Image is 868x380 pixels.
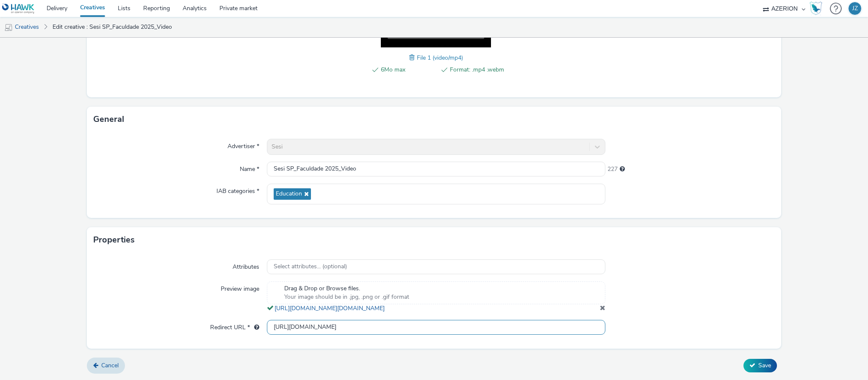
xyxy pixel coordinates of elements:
label: Attributes [229,259,263,271]
a: Cancel [87,358,125,374]
span: Save [758,361,771,369]
a: Hawk Academy [810,2,826,15]
span: Drag & Drop or Browse files. [284,284,409,293]
div: Maximum 255 characters [620,165,625,173]
span: Education [276,190,302,198]
img: Hawk Academy [810,2,822,15]
a: [URL][DOMAIN_NAME][DOMAIN_NAME] [275,304,388,312]
label: Name * [236,162,263,173]
label: Redirect URL * [207,320,263,332]
div: JZ [852,2,858,15]
div: URL will be used as a validation URL with some SSPs and it will be the redirection URL of your cr... [250,323,259,332]
label: Preview image [217,281,263,293]
a: Edit creative : Sesi SP_Faculdade 2025_Video [48,17,176,37]
span: 227 [607,165,618,173]
span: Format: .mp4 .webm [450,65,504,75]
h3: Properties [93,234,135,246]
span: File 1 (video/mp4) [417,54,463,62]
h3: General [93,113,124,126]
button: Save [743,359,777,372]
span: 6Mo max [381,65,435,75]
span: Cancel [101,361,119,369]
input: url... [267,320,605,335]
label: IAB categories * [213,184,263,196]
img: mobile [4,23,13,32]
span: Select attributes... (optional) [274,263,347,270]
label: Advertiser * [224,139,263,151]
input: Name [267,162,605,176]
span: Your image should be in .jpg, .png or .gif format [284,293,409,301]
img: undefined Logo [2,3,35,14]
